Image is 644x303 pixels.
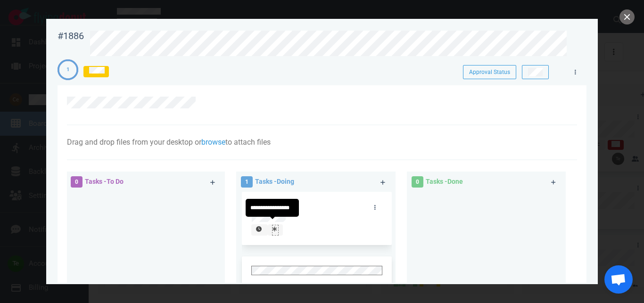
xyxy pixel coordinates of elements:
[619,9,635,25] button: close
[85,178,124,185] span: Tasks - To Do
[412,176,423,188] span: 0
[201,138,225,147] a: browse
[255,178,294,185] span: Tasks - Doing
[241,176,253,188] span: 1
[426,178,463,185] span: Tasks - Done
[463,65,516,79] button: Approval Status
[58,30,84,42] div: #1886
[71,176,83,188] span: 0
[66,66,69,74] div: 1
[604,265,633,294] a: Chat abierto
[225,138,271,147] span: to attach files
[67,138,201,147] span: Drag and drop files from your desktop or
